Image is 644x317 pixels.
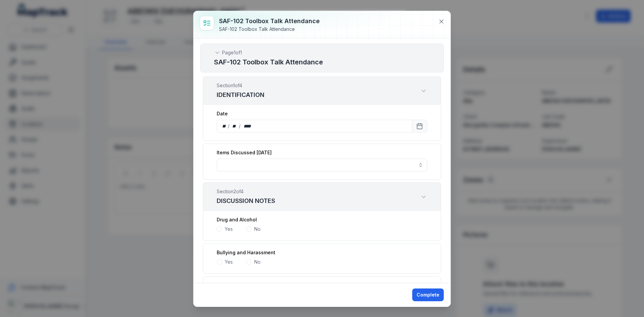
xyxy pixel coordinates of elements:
button: Expand [420,193,427,201]
label: Items Discussed [DATE] [217,149,272,156]
span: Page 1 of 1 [222,49,242,56]
h3: SAF-102 Toolbox Talk Attendance [219,16,320,26]
label: Incidents & Near Misses [217,282,274,289]
label: No [254,226,261,232]
span: Section 1 of 4 [217,82,264,89]
div: / [228,123,230,129]
div: SAF-102 Toolbox Talk Attendance [219,26,320,33]
div: year, [241,123,254,129]
button: Calendar [412,120,427,133]
h3: DISCUSSION NOTES [217,196,275,206]
button: Expand [420,87,427,95]
div: / [239,123,241,129]
label: Date [217,110,228,117]
label: Bullying and Harassment [217,249,275,256]
div: month, [230,123,239,129]
h2: SAF-102 Toolbox Talk Attendance [214,57,430,67]
label: Yes [225,259,233,265]
label: No [254,259,261,265]
button: Complete [412,288,444,301]
div: day, [221,123,228,129]
h3: IDENTIFICATION [217,90,264,100]
label: Drug and Alcohol [217,216,257,223]
label: Yes [225,226,233,232]
span: Section 2 of 4 [217,188,275,195]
